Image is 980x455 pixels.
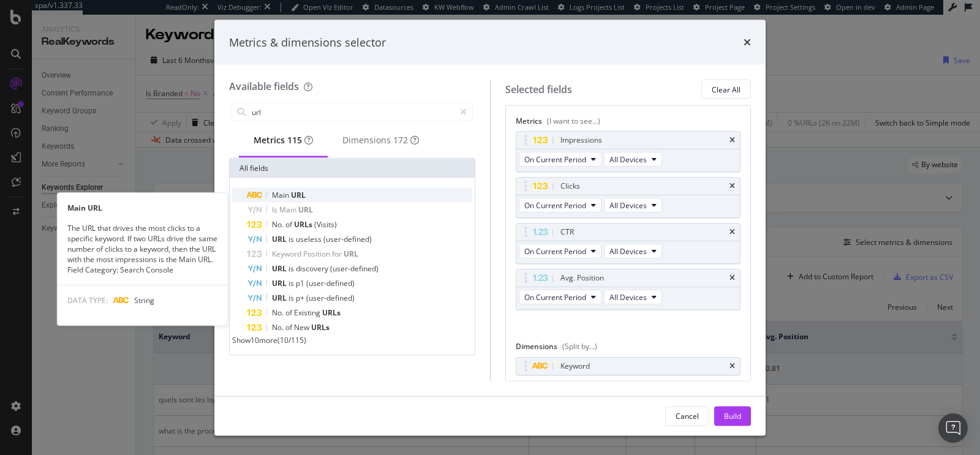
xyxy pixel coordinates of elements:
[519,152,601,167] button: On Current Period
[296,293,306,303] span: p+
[516,131,741,172] div: ImpressionstimesOn Current PeriodAll Devices
[288,278,296,288] span: is
[676,410,699,421] div: Cancel
[294,322,311,333] span: New
[342,134,419,146] div: Dimensions
[516,269,741,310] div: Avg. PositiontimesOn Current PeriodAll Devices
[604,244,662,258] button: All Devices
[306,278,355,288] span: (user-defined)
[254,134,313,146] div: Metrics
[229,80,299,93] div: Available fields
[296,234,323,244] span: useless
[524,246,586,256] span: On Current Period
[287,134,302,146] div: brand label
[516,116,741,131] div: Metrics
[560,272,604,284] div: Avg. Position
[524,154,586,164] span: On Current Period
[744,34,751,50] div: times
[332,249,344,259] span: for
[524,200,586,210] span: On Current Period
[729,182,735,190] div: times
[58,223,228,276] div: The URL that drives the most clicks to a specific keyword. If two URLs drive the same number of c...
[285,307,294,318] span: of
[609,154,647,164] span: All Devices
[724,410,741,421] div: Build
[729,274,735,282] div: times
[314,219,337,230] span: (Visits)
[232,335,277,345] span: Show 10 more
[712,84,741,94] div: Clear All
[272,234,288,244] span: URL
[298,205,313,215] span: URL
[516,356,741,375] div: Keywordtimes
[272,322,285,333] span: No.
[393,134,408,146] span: 172
[701,80,751,99] button: Clear All
[294,219,314,230] span: URLs
[277,335,306,345] span: ( 10 / 115 )
[609,291,647,302] span: All Devices
[311,322,330,333] span: URLs
[288,263,296,274] span: is
[279,205,298,215] span: Main
[287,134,302,146] span: 115
[229,34,386,50] div: Metrics & dimensions selector
[296,263,330,274] span: discovery
[322,307,341,318] span: URLs
[272,190,291,200] span: Main
[519,244,601,258] button: On Current Period
[519,198,601,212] button: On Current Period
[604,152,662,167] button: All Devices
[291,190,306,200] span: URL
[230,159,475,178] div: All fields
[251,103,454,121] input: Search by field name
[729,137,735,144] div: times
[294,307,322,318] span: Existing
[604,290,662,304] button: All Devices
[560,180,580,192] div: Clicks
[714,406,751,426] button: Build
[285,219,294,230] span: of
[272,293,288,303] span: URL
[516,177,741,218] div: ClickstimesOn Current PeriodAll Devices
[524,291,586,302] span: On Current Period
[519,290,601,304] button: On Current Period
[306,293,355,303] span: (user-defined)
[344,249,358,259] span: URL
[272,263,288,274] span: URL
[604,198,662,212] button: All Devices
[505,82,572,96] div: Selected fields
[729,228,735,236] div: times
[560,226,574,238] div: CTR
[272,219,285,230] span: No.
[303,249,332,259] span: Position
[609,246,647,256] span: All Devices
[272,205,279,215] span: Is
[296,278,306,288] span: p1
[288,293,296,303] span: is
[288,234,296,244] span: is
[214,20,766,435] div: modal
[58,203,228,213] div: Main URL
[393,134,408,146] div: brand label
[272,249,303,259] span: Keyword
[516,223,741,264] div: CTRtimesOn Current PeriodAll Devices
[609,200,647,210] span: All Devices
[547,116,600,126] div: (I want to see...)
[516,341,741,356] div: Dimensions
[562,341,597,352] div: (Split by...)
[272,278,288,288] span: URL
[323,234,372,244] span: (user-defined)
[330,263,379,274] span: (user-defined)
[729,362,735,369] div: times
[272,307,285,318] span: No.
[285,322,294,333] span: of
[665,406,709,426] button: Cancel
[560,134,602,146] div: Impressions
[938,413,968,443] div: Open Intercom Messenger
[560,359,590,372] div: Keyword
